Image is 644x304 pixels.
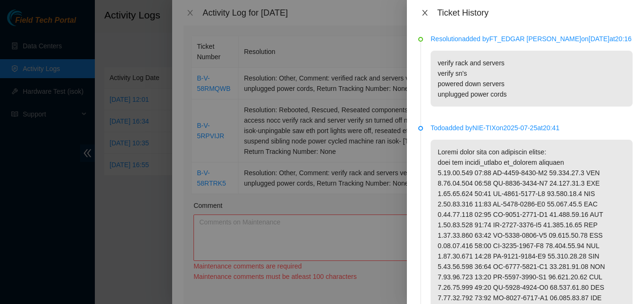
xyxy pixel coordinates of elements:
p: verify rack and servers verify sn's powered down servers unplugged power cords [431,51,633,107]
p: Todo added by NIE-TIX on 2025-07-25 at 20:41 [431,123,633,133]
span: close [421,9,429,17]
p: Resolution added by FT_EDGAR [PERSON_NAME] on [DATE] at 20:16 [431,34,633,44]
button: Close [418,9,432,18]
div: Ticket History [437,8,633,18]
